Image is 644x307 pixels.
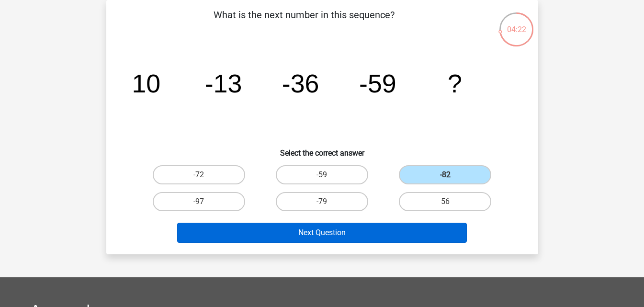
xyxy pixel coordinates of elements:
[498,11,534,35] div: 04:22
[276,165,368,184] label: -59
[132,69,160,98] tspan: 10
[282,69,319,98] tspan: -36
[204,69,242,98] tspan: -13
[359,69,396,98] tspan: -59
[122,141,523,158] h6: Select the correct answer
[276,192,368,211] label: -79
[399,192,491,211] label: 56
[153,165,245,184] label: -72
[399,165,491,184] label: -82
[122,8,487,36] p: What is the next number in this sequence?
[177,223,467,243] button: Next Question
[153,192,245,211] label: -97
[448,69,462,98] tspan: ?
